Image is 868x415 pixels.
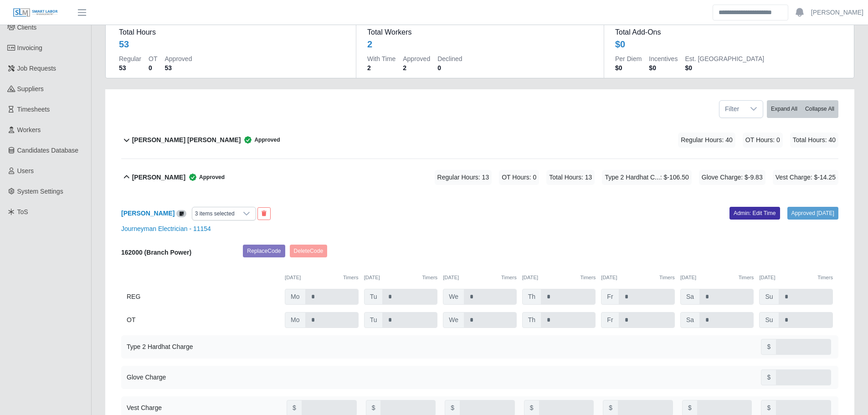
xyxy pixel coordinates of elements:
dt: Approved [164,54,192,63]
input: Search [713,5,788,20]
dt: Declined [437,54,462,63]
span: Filter [719,101,745,118]
button: [PERSON_NAME] [PERSON_NAME] Approved Regular Hours: 40 OT Hours: 0 Total Hours: 40 [121,122,838,159]
span: Mo [285,312,305,328]
dd: 2 [403,63,430,72]
dd: 0 [149,63,157,72]
span: Tu [364,312,383,328]
span: $ [761,369,776,385]
span: Tu [364,289,383,305]
span: Glove Charge: $-9.83 [699,170,765,185]
button: Expand All [767,100,801,118]
a: Approved [DATE] [787,207,838,220]
span: Sa [680,289,700,305]
div: [DATE] [601,274,675,282]
button: Timers [343,274,359,282]
button: Timers [422,274,437,282]
button: Timers [580,274,596,282]
span: Clients [17,24,37,31]
dt: OT [149,54,157,63]
b: [PERSON_NAME] [PERSON_NAME] [132,135,241,145]
dd: $0 [685,63,764,72]
div: [DATE] [443,274,517,282]
span: Workers [17,126,41,133]
dd: 2 [367,63,395,72]
span: Total Hours: 13 [546,170,595,185]
button: [PERSON_NAME] Approved Regular Hours: 13 OT Hours: 0 Total Hours: 13 Type 2 Hardhat C...: $-106.5... [121,159,838,196]
dd: 53 [119,63,141,72]
button: ReplaceCode [243,245,285,257]
dt: Est. [GEOGRAPHIC_DATA] [685,54,764,63]
span: Type 2 Hardhat C...: $-106.50 [602,170,691,185]
button: DeleteCode [290,245,328,257]
button: Timers [739,274,754,282]
span: Mo [285,289,305,305]
div: Vest Charge [127,403,162,413]
div: Type 2 Hardhat Charge [127,342,193,352]
span: We [443,312,464,328]
dd: 53 [164,63,192,72]
span: Candidates Database [17,147,79,154]
dt: Total Hours [119,27,345,38]
span: Su [759,289,779,305]
a: [PERSON_NAME] [811,8,863,17]
span: $ [761,339,776,355]
button: End Worker & Remove from the Timesheet [257,207,271,220]
span: Approved [185,173,225,182]
div: $0 [615,38,625,51]
dt: Total Add-Ons [615,27,841,38]
button: Timers [817,274,833,282]
dd: $0 [649,63,678,72]
span: Fr [601,312,619,328]
dt: Regular [119,54,141,63]
span: Th [522,289,541,305]
span: Vest Charge: $-14.25 [773,170,838,185]
a: Admin: Edit Time [729,207,780,220]
span: Regular Hours: 13 [435,170,492,185]
span: Su [759,312,779,328]
span: Sa [680,312,700,328]
a: [PERSON_NAME] [121,210,175,217]
div: 3 items selected [192,207,237,220]
dt: With Time [367,54,395,63]
div: OT [127,312,279,328]
a: Journeyman Electrician - 11154 [121,225,211,232]
span: ToS [17,208,28,215]
dt: Approved [403,54,430,63]
span: Th [522,312,541,328]
img: SLM Logo [13,8,58,18]
div: REG [127,289,279,305]
button: Timers [501,274,517,282]
span: OT Hours: 0 [499,170,539,185]
span: We [443,289,464,305]
span: Suppliers [17,85,44,92]
span: Users [17,167,34,174]
span: Regular Hours: 40 [678,133,735,148]
button: Collapse All [801,100,838,118]
div: [DATE] [285,274,359,282]
dd: 0 [437,63,462,72]
dt: Incentives [649,54,678,63]
span: Timesheets [17,106,50,113]
div: [DATE] [680,274,754,282]
div: [DATE] [522,274,596,282]
dd: $0 [615,63,642,72]
span: Approved [241,135,280,144]
dt: Per Diem [615,54,642,63]
a: View/Edit Notes [176,210,186,217]
dt: Total Workers [367,27,593,38]
div: bulk actions [767,100,838,118]
div: [DATE] [759,274,833,282]
b: 162000 (Branch Power) [121,249,191,256]
span: OT Hours: 0 [743,133,783,148]
span: Fr [601,289,619,305]
div: Glove Charge [127,373,166,382]
span: Total Hours: 40 [790,133,838,148]
div: [DATE] [364,274,438,282]
div: 2 [367,38,372,51]
b: [PERSON_NAME] [132,173,185,182]
button: Timers [659,274,675,282]
div: 53 [119,38,129,51]
span: Job Requests [17,65,56,72]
